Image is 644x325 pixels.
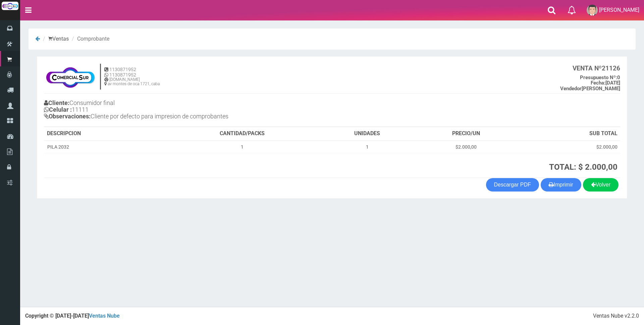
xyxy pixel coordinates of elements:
button: Imprimir [541,178,581,192]
th: UNIDADES [319,127,415,141]
h5: 1130871952 1130871952 [104,67,160,77]
li: Ventas [41,35,69,43]
a: Descargar PDF [486,178,539,192]
td: PILA 2032 [44,141,165,153]
td: $2.000,00 [517,141,620,153]
h6: [DOMAIN_NAME] av montes de oca 1721, caba [104,77,160,86]
span: [PERSON_NAME] [599,7,639,13]
td: 1 [165,141,319,153]
img: Logo grande [2,2,18,10]
strong: VENTA Nº [573,64,602,72]
strong: Vendedor [560,86,582,92]
b: Cliente: [44,99,69,106]
b: [PERSON_NAME] [560,86,620,92]
strong: Fecha: [591,80,605,86]
td: 1 [319,141,415,153]
th: SUB TOTAL [517,127,620,141]
b: 21126 [573,64,620,72]
strong: Presupuesto Nº: [580,74,617,80]
img: f695dc5f3a855ddc19300c990e0c55a2.jpg [44,63,97,90]
th: CANTIDAD/PACKS [165,127,319,141]
b: 0 [580,74,620,80]
th: PRECIO/UN [415,127,517,141]
b: Celular : [44,106,72,113]
strong: TOTAL: $ 2.000,00 [549,162,618,172]
b: [DATE] [591,80,620,86]
th: DESCRIPCION [44,127,165,141]
strong: Copyright © [DATE]-[DATE] [25,313,120,319]
img: User Image [587,5,598,16]
a: Ventas Nube [89,313,120,319]
h4: Consumidor final 11111 Cliente por defecto para impresion de comprobantes [44,98,332,123]
li: Comprobante [70,35,109,43]
td: $2.000,00 [415,141,517,153]
b: Observaciones: [44,113,91,120]
a: Volver [583,178,619,192]
div: Ventas Nube v2.2.0 [593,312,639,320]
